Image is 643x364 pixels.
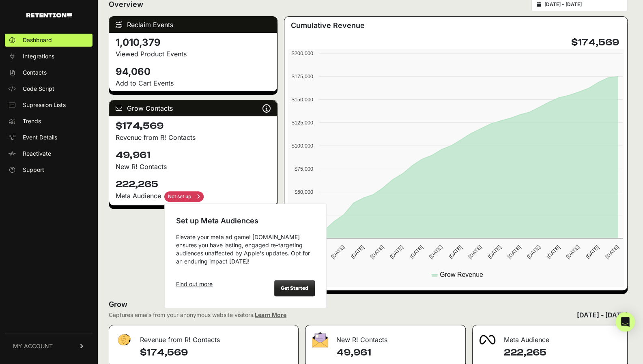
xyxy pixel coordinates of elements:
[291,20,365,31] h3: Cumulative Revenue
[109,17,277,33] div: Reclaim Events
[565,244,581,260] text: [DATE]
[176,280,213,288] a: Find out more
[109,325,298,349] div: Revenue from R! Contacts
[615,312,635,332] div: Open Intercom Messenger
[291,120,313,126] text: $125,000
[116,120,271,133] h4: $174,569
[26,13,72,17] img: Retention.com
[109,311,286,319] div: Captures emails from your anonymous website visitors.
[5,334,92,358] a: MY ACCOUNT
[23,69,47,77] span: Contacts
[486,244,502,260] text: [DATE]
[109,100,277,116] div: Grow Contacts
[176,233,315,266] div: Elevate your meta ad game! [DOMAIN_NAME] ensures you have lasting, engaged re-targeting audiences...
[577,310,628,320] div: [DATE] - [DATE]
[281,285,308,291] strong: Get Started
[294,189,313,195] text: $50,000
[330,244,346,260] text: [DATE]
[467,244,483,260] text: [DATE]
[116,162,271,171] p: New R! Contacts
[116,49,271,59] p: Viewed Product Events
[389,244,404,260] text: [DATE]
[369,244,385,260] text: [DATE]
[5,82,92,95] a: Code Script
[5,98,92,111] a: Supression Lists
[23,101,66,109] span: Supression Lists
[291,143,313,149] text: $100,000
[116,133,271,142] p: Revenue from R! Contacts
[116,149,271,162] h4: 49,961
[604,244,619,260] text: [DATE]
[5,34,92,47] a: Dashboard
[312,332,328,347] img: fa-envelope-19ae18322b30453b285274b1b8af3d052b27d846a4fbe8435d1a52b978f639a2.png
[176,215,315,227] div: Set up Meta Audiences
[13,342,53,350] span: MY ACCOUNT
[584,244,600,260] text: [DATE]
[23,166,44,174] span: Support
[479,335,495,345] img: fa-meta-2f981b61bb99beabf952f7030308934f19ce035c18b003e963880cc3fabeebb7.png
[116,65,271,78] h4: 94,060
[447,244,463,260] text: [DATE]
[571,36,619,49] h4: $174,569
[506,244,522,260] text: [DATE]
[23,85,54,93] span: Code Script
[255,311,286,318] a: Learn More
[291,96,313,103] text: $150,000
[291,73,313,79] text: $175,000
[116,36,271,49] h4: 1,010,379
[23,117,41,125] span: Trends
[116,78,271,88] p: Add to Cart Events
[23,133,57,141] span: Event Details
[5,66,92,79] a: Contacts
[545,244,561,260] text: [DATE]
[525,244,541,260] text: [DATE]
[23,36,52,44] span: Dashboard
[109,299,628,310] h2: Grow
[473,325,627,349] div: Meta Audience
[116,178,271,191] h4: 222,265
[440,271,483,278] text: Grow Revenue
[349,244,365,260] text: [DATE]
[5,50,92,63] a: Integrations
[23,150,51,158] span: Reactivate
[428,244,443,260] text: [DATE]
[116,191,271,202] div: Meta Audience
[336,346,459,359] h4: 49,961
[116,332,132,348] img: fa-dollar-13500eef13a19c4ab2b9ed9ad552e47b0d9fc28b02b83b90ba0e00f96d6372e9.png
[503,346,621,359] h4: 222,265
[5,131,92,144] a: Event Details
[5,115,92,128] a: Trends
[5,163,92,176] a: Support
[5,147,92,160] a: Reactivate
[305,325,466,349] div: New R! Contacts
[408,244,424,260] text: [DATE]
[23,52,54,60] span: Integrations
[294,166,313,172] text: $75,000
[291,50,313,56] text: $200,000
[140,346,292,359] h4: $174,569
